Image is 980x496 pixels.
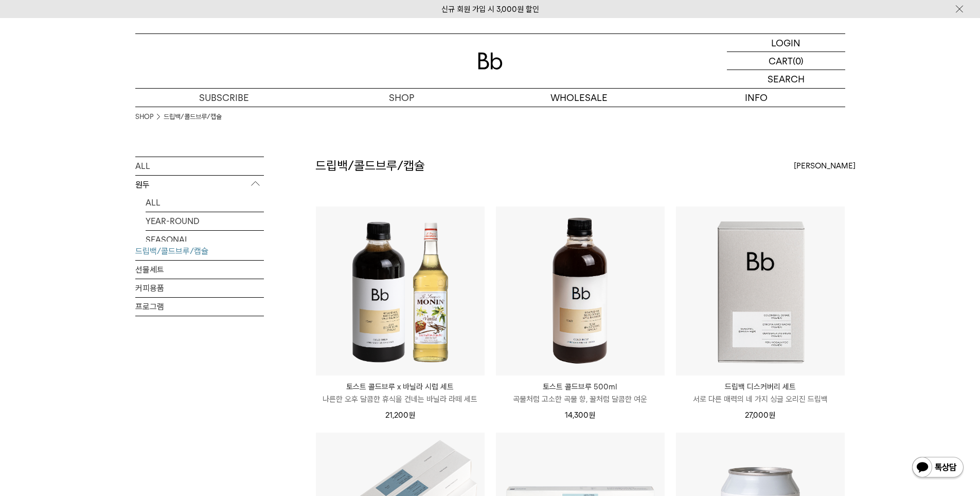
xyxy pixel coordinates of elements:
span: [PERSON_NAME] [794,160,856,172]
a: ALL [135,157,264,175]
a: 커피용품 [135,279,264,297]
p: 드립백 디스커버리 세트 [676,381,845,393]
span: 14,300 [565,411,595,420]
a: 선물세트 [135,261,264,279]
img: 토스트 콜드브루 x 바닐라 시럽 세트 [316,207,485,375]
p: INFO [668,89,845,107]
p: SEARCH [768,70,805,88]
p: WHOLESALE [490,89,668,107]
a: SHOP [313,89,490,107]
a: ALL [146,194,264,212]
img: 드립백 디스커버리 세트 [676,207,845,375]
img: 카카오톡 채널 1:1 채팅 버튼 [911,456,965,481]
a: 드립백/콜드브루/캡슐 [164,112,222,122]
p: 토스트 콜드브루 x 바닐라 시럽 세트 [316,381,485,393]
p: 서로 다른 매력의 네 가지 싱글 오리진 드립백 [676,393,845,405]
p: (0) [793,52,804,70]
p: 토스트 콜드브루 500ml [496,381,665,393]
span: 27,000 [745,411,775,420]
p: 나른한 오후 달콤한 휴식을 건네는 바닐라 라떼 세트 [316,393,485,405]
span: 21,200 [385,411,415,420]
a: 신규 회원 가입 시 3,000원 할인 [441,5,539,14]
a: SEASONAL [146,231,264,249]
h2: 드립백/콜드브루/캡슐 [315,157,425,175]
a: SUBSCRIBE [135,89,313,107]
img: 로고 [478,53,503,70]
span: 원 [408,411,415,420]
a: LOGIN [727,34,845,52]
span: 원 [589,411,595,420]
p: LOGIN [771,34,800,52]
a: CART (0) [727,52,845,70]
a: 프로그램 [135,298,264,316]
a: 토스트 콜드브루 500ml 곡물처럼 고소한 곡물 향, 꿀처럼 달콤한 여운 [496,381,665,405]
a: YEAR-ROUND [146,212,264,230]
p: 원두 [135,176,264,194]
span: 원 [769,411,775,420]
a: 토스트 콜드브루 x 바닐라 시럽 세트 나른한 오후 달콤한 휴식을 건네는 바닐라 라떼 세트 [316,381,485,405]
a: 드립백/콜드브루/캡슐 [135,242,264,260]
a: 드립백 디스커버리 세트 서로 다른 매력의 네 가지 싱글 오리진 드립백 [676,381,845,405]
img: 토스트 콜드브루 500ml [496,207,665,375]
p: CART [769,52,793,70]
p: 곡물처럼 고소한 곡물 향, 꿀처럼 달콤한 여운 [496,393,665,405]
a: SHOP [135,112,153,122]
